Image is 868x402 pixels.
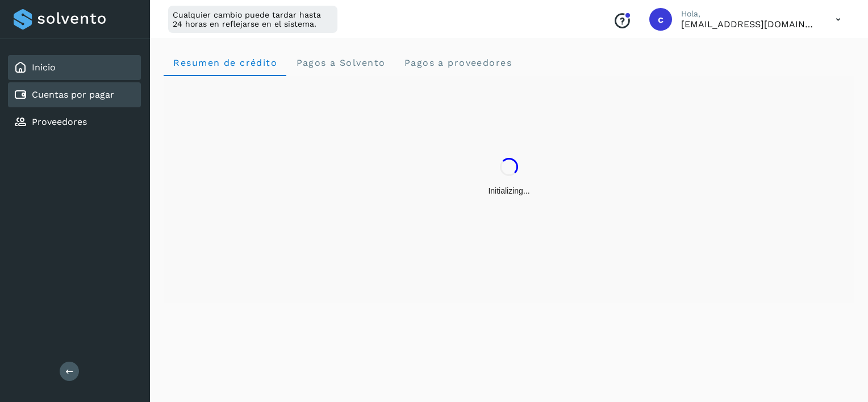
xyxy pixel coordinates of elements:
div: Inicio [8,55,141,80]
div: Cualquier cambio puede tardar hasta 24 horas en reflejarse en el sistema. [168,6,337,33]
a: Inicio [32,62,56,73]
p: cxp@53cargo.com [681,19,817,30]
div: Cuentas por pagar [8,82,141,107]
a: Cuentas por pagar [32,89,114,100]
span: Pagos a proveedores [403,57,512,68]
div: Proveedores [8,110,141,135]
span: Resumen de crédito [173,57,277,68]
p: Hola, [681,9,817,19]
a: Proveedores [32,116,87,127]
span: Pagos a Solvento [295,57,385,68]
